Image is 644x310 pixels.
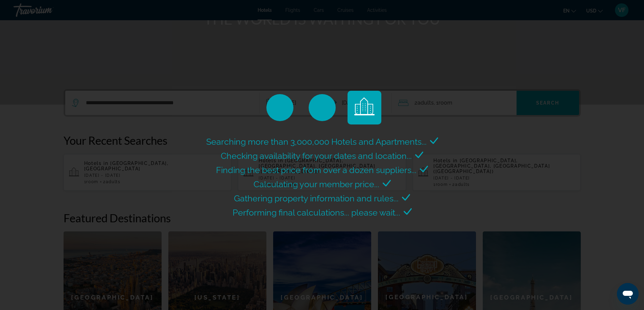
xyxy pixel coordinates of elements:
span: Calculating your member price... [254,179,379,189]
span: Finding the best price from over a dozen suppliers... [216,165,416,175]
span: Checking availability for your dates and location... [221,151,412,161]
span: Searching more than 3,000,000 Hotels and Apartments... [206,137,427,147]
span: Performing final calculations... please wait... [233,207,400,218]
span: Gathering property information and rules... [234,193,399,203]
iframe: Button to launch messaging window [617,283,639,305]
